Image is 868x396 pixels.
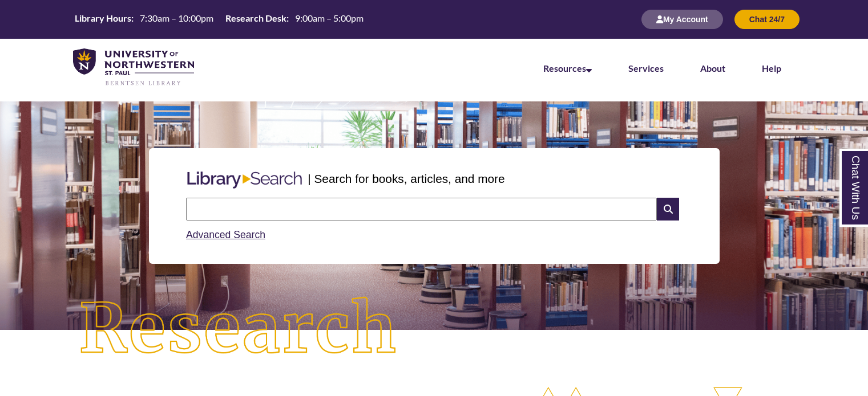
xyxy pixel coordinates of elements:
a: Resources [543,63,592,74]
img: Libary Search [181,167,308,193]
button: Chat 24/7 [734,10,800,29]
a: Advanced Search [186,229,265,240]
a: Hours Today [70,12,368,27]
i: Search [657,198,679,221]
th: Research Desk: [221,12,290,25]
a: Services [628,63,664,74]
table: Hours Today [70,12,368,26]
button: My Account [641,10,723,29]
th: Library Hours: [70,12,135,25]
img: UNWSP Library Logo [73,48,194,87]
p: | Search for books, articles, and more [308,170,504,187]
a: Help [762,63,781,74]
a: About [700,63,725,74]
span: 7:30am – 10:00pm [140,13,213,23]
a: Chat 24/7 [734,14,800,24]
a: My Account [641,14,723,24]
span: 9:00am – 5:00pm [295,13,364,23]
